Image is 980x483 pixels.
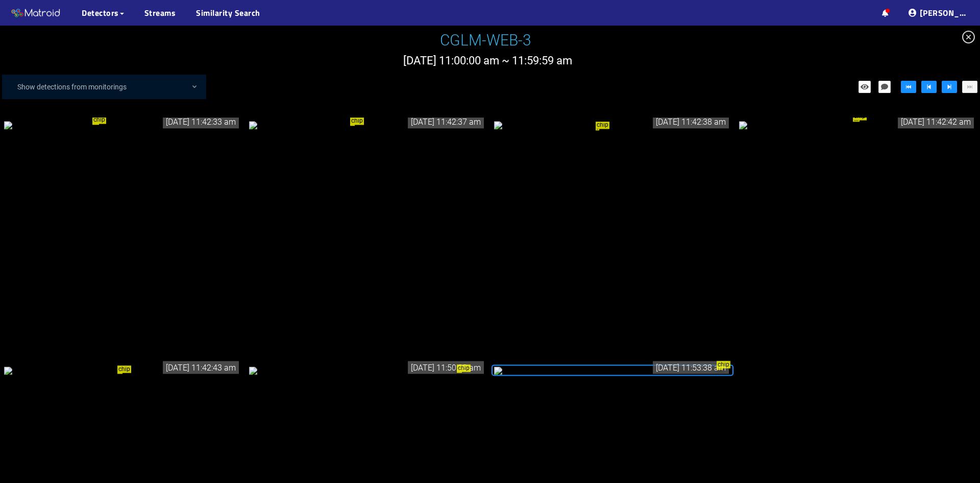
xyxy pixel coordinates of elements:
[898,116,974,128] div: [DATE] 11:42:42 am
[408,116,484,128] div: [DATE] 11:42:37 am
[457,364,471,372] span: chip
[946,83,953,91] span: step-forward
[163,116,239,128] div: [DATE] 11:42:33 am
[925,83,933,91] span: step-backward
[921,81,937,93] button: step-backward
[962,81,977,93] button: fast-forward
[196,7,260,19] a: Similarity Search
[653,361,729,374] div: [DATE] 11:53:38 am
[163,361,239,374] div: [DATE] 11:42:43 am
[905,83,912,91] span: fast-backward
[12,77,206,97] div: Show detections from monitorings
[10,6,61,21] img: Matroid logo
[82,7,119,19] span: Detectors
[942,81,957,93] button: step-forward
[408,361,484,374] div: [DATE] 11:50:38 am
[117,365,131,373] span: chip
[596,122,609,129] span: chip
[144,7,176,19] a: Streams
[901,81,916,93] button: fast-backward
[653,116,729,128] div: [DATE] 11:42:38 am
[350,118,364,125] span: chip
[717,361,730,369] span: chip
